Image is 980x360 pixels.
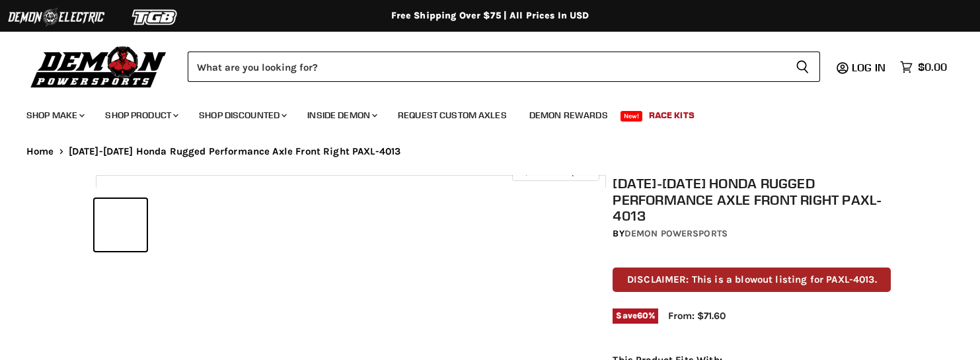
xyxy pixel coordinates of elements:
form: Product [188,52,820,82]
a: Demon Rewards [519,102,618,129]
img: Demon Electric Logo 2 [7,5,106,30]
span: [DATE]-[DATE] Honda Rugged Performance Axle Front Right PAXL-4013 [69,146,401,157]
span: Log in [852,61,886,74]
span: From: $71.60 [668,310,726,322]
span: 60 [637,310,648,320]
span: $0.00 [918,61,947,73]
img: TGB Logo 2 [106,5,205,30]
a: Shop Make [17,102,93,129]
a: Home [26,146,54,157]
a: Request Custom Axles [388,102,517,129]
p: DISCLAIMER: This is a blowout listing for PAXL-4013. [613,268,891,292]
ul: Main menu [17,96,944,129]
span: New! [621,111,643,122]
a: Inside Demon [297,102,385,129]
span: Click to expand [519,166,592,176]
input: Search [188,52,785,82]
a: Demon Powersports [624,228,728,239]
button: 2003-2004 Honda Rugged Performance Axle Front Right PAXL-4013 thumbnail [94,199,147,251]
button: Search [785,52,820,82]
a: Shop Product [95,102,186,129]
a: Shop Discounted [189,102,295,129]
h1: [DATE]-[DATE] Honda Rugged Performance Axle Front Right PAXL-4013 [613,175,891,224]
a: Log in [846,61,893,73]
a: Race Kits [639,102,704,129]
a: $0.00 [893,57,954,77]
span: Save % [613,308,658,323]
div: by [613,227,891,241]
img: Demon Powersports [26,43,171,90]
